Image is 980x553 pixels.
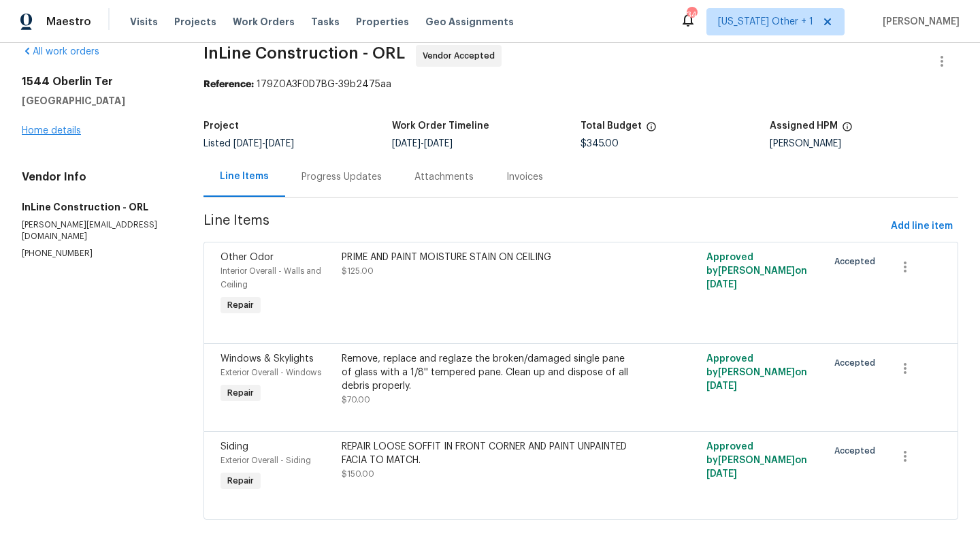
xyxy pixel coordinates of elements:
[834,356,881,370] span: Accepted
[203,45,405,61] span: InLine Construction - ORL
[392,121,489,131] h5: Work Order Timeline
[392,139,421,148] span: [DATE]
[233,15,295,29] span: Work Orders
[174,15,216,29] span: Projects
[203,139,294,148] span: Listed
[22,219,171,242] p: [PERSON_NAME][EMAIL_ADDRESS][DOMAIN_NAME]
[834,444,881,458] span: Accepted
[425,15,514,29] span: Geo Assignments
[220,456,311,464] span: Exterior Overall - Siding
[203,121,239,131] h5: Project
[885,214,958,239] button: Add line item
[220,354,314,364] span: Windows & Skylights
[834,255,881,268] span: Accepted
[424,139,453,148] span: [DATE]
[706,469,737,479] span: [DATE]
[22,75,171,89] h2: 1544 Oberlin Ter
[46,15,91,29] span: Maestro
[706,354,807,391] span: Approved by [PERSON_NAME] on
[233,139,262,148] span: [DATE]
[392,139,453,148] span: -
[222,298,259,312] span: Repair
[222,386,259,400] span: Repair
[220,368,321,377] span: Exterior Overall - Windows
[265,139,294,148] span: [DATE]
[301,170,382,184] div: Progress Updates
[706,442,807,479] span: Approved by [PERSON_NAME] on
[706,253,807,289] span: Approved by [PERSON_NAME] on
[342,470,374,478] span: $150.00
[706,381,737,391] span: [DATE]
[891,218,953,235] span: Add line item
[414,170,474,184] div: Attachments
[770,139,958,148] div: [PERSON_NAME]
[581,121,642,131] h5: Total Budget
[646,121,657,139] span: The total cost of line items that have been proposed by Opendoor. This sum includes line items th...
[220,442,248,452] span: Siding
[342,440,637,467] div: REPAIR LOOSE SOFFIT IN FRONT CORNER AND PAINT UNPAINTED FACIA TO MATCH.
[22,126,81,136] a: Home details
[220,170,269,183] div: Line Items
[220,267,321,289] span: Interior Overall - Walls and Ceiling
[423,49,500,63] span: Vendor Accepted
[770,121,838,131] h5: Assigned HPM
[222,474,259,488] span: Repair
[342,267,374,275] span: $125.00
[22,200,171,214] h5: InLine Construction - ORL
[342,352,637,393] div: Remove, replace and reglaze the broken/damaged single pane of glass with a 1/8'' tempered pane. C...
[342,251,637,264] div: PRIME AND PAINT MOISTURE STAIN ON CEILING
[342,396,370,404] span: $70.00
[22,170,171,184] h4: Vendor Info
[687,8,696,22] div: 34
[203,80,254,89] b: Reference:
[581,139,619,148] span: $345.00
[842,121,853,139] span: The hpm assigned to this work order.
[233,139,294,148] span: -
[22,248,171,259] p: [PHONE_NUMBER]
[203,78,958,91] div: 179Z0A3F0D7BG-39b2475aa
[356,15,409,29] span: Properties
[311,17,340,27] span: Tasks
[706,280,737,289] span: [DATE]
[22,47,99,57] a: All work orders
[506,170,543,184] div: Invoices
[718,15,813,29] span: [US_STATE] Other + 1
[22,94,171,108] h5: [GEOGRAPHIC_DATA]
[877,15,960,29] span: [PERSON_NAME]
[130,15,158,29] span: Visits
[203,214,885,239] span: Line Items
[220,253,274,262] span: Other Odor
